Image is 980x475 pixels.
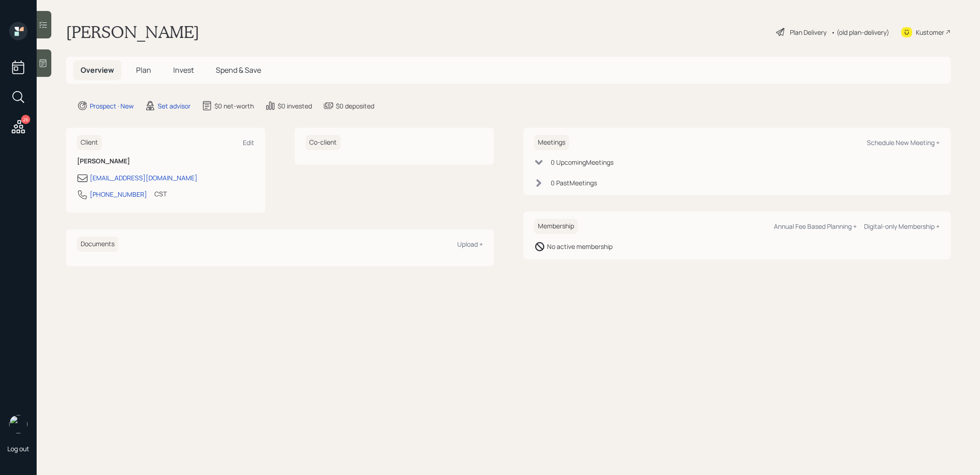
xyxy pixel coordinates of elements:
[534,135,569,150] h6: Meetings
[77,157,254,165] h6: [PERSON_NAME]
[457,240,483,248] div: Upload +
[77,237,118,252] h6: Documents
[306,135,340,150] h6: Co-client
[158,101,191,111] div: Set advisor
[790,27,827,37] div: Plan Delivery
[864,222,940,231] div: Digital-only Membership +
[214,101,254,111] div: $0 net-worth
[136,65,151,75] span: Plan
[216,65,261,75] span: Spend & Save
[278,101,312,111] div: $0 invested
[77,135,102,150] h6: Client
[547,242,613,251] div: No active membership
[154,189,167,199] div: CST
[7,444,29,453] div: Log out
[90,173,197,183] div: [EMAIL_ADDRESS][DOMAIN_NAME]
[336,101,374,111] div: $0 deposited
[534,219,578,234] h6: Membership
[243,138,254,147] div: Edit
[21,115,30,124] div: 26
[916,27,944,37] div: Kustomer
[90,189,147,199] div: [PHONE_NUMBER]
[551,178,597,188] div: 0 Past Meeting s
[831,27,889,37] div: • (old plan-delivery)
[66,22,199,42] h1: [PERSON_NAME]
[90,101,134,111] div: Prospect · New
[774,222,857,231] div: Annual Fee Based Planning +
[551,157,613,167] div: 0 Upcoming Meeting s
[9,415,27,433] img: treva-nostdahl-headshot.png
[867,138,940,147] div: Schedule New Meeting +
[81,65,114,75] span: Overview
[173,65,194,75] span: Invest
